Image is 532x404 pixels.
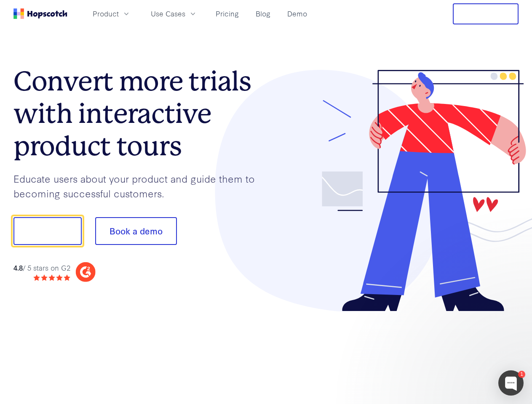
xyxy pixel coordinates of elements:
a: Home [13,8,67,19]
button: Book a demo [95,217,177,245]
button: Product [88,7,136,21]
strong: 4.8 [13,263,23,272]
a: Blog [252,7,274,21]
a: Pricing [212,7,242,21]
span: Use Cases [151,8,185,19]
div: 1 [518,371,525,378]
button: Show me! [13,217,82,245]
div: / 5 stars on G2 [13,263,70,273]
span: Product [93,8,119,19]
h1: Convert more trials with interactive product tours [13,65,266,162]
a: Demo [284,7,310,21]
p: Educate users about your product and guide them to becoming successful customers. [13,171,266,200]
button: Use Cases [146,7,202,21]
button: Free Trial [453,3,519,24]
